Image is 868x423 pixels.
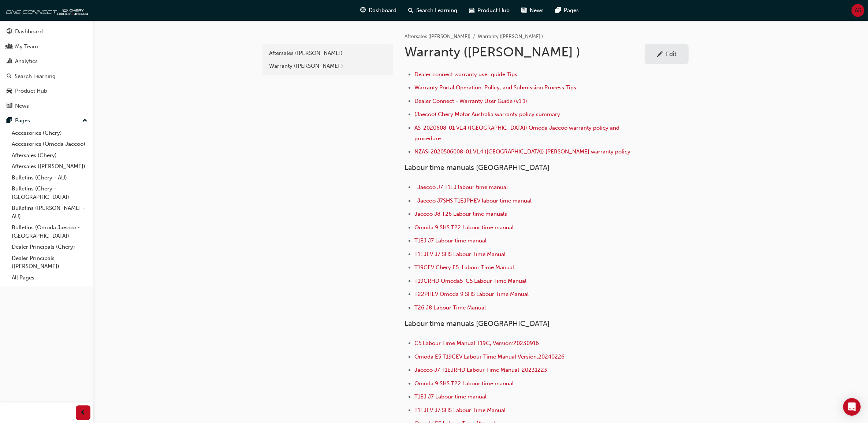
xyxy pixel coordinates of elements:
[414,353,565,360] a: Omoda E5 T19CEV Labour Time Manual Version:20240226
[7,29,12,35] span: guage-icon
[269,49,386,57] div: Aftersales ([PERSON_NAME])
[530,6,544,15] span: News
[3,99,90,113] a: News
[15,102,29,110] div: News
[7,88,12,94] span: car-icon
[3,23,90,114] button: DashboardMy TeamAnalyticsSearch LearningProduct HubNews
[414,237,487,244] a: T1EJ J7 Labour time manual
[414,211,507,217] a: Jaecoo J8 T26 Labour time manuals
[414,380,514,387] a: Omoda 9 SHS T22 Labour time manual
[7,73,12,80] span: search-icon
[414,84,576,91] a: Warranty Portal Operation, Policy, and Submission Process Tips
[9,127,90,139] a: Accessories (Chery)
[414,367,547,373] span: Jaecoo J7 T1EJRHD Labour Time Manual-20231223
[269,62,386,70] div: Warranty ([PERSON_NAME] )
[417,197,532,204] a: Jaecoo J7SHS T1EJPHEV labour time manual
[414,251,506,257] span: T1EJEV J7 SHS Labour Time Manual
[3,114,90,127] button: Pages
[414,393,487,400] a: T1EJ J7 Labour time manual
[9,272,90,283] a: All Pages
[81,408,86,418] span: prev-icon
[550,3,585,18] a: pages-iconPages
[666,50,677,57] div: Edit
[855,6,861,15] span: AS
[9,183,90,203] a: Bulletins (Chery - [GEOGRAPHIC_DATA])
[409,6,414,15] span: search-icon
[657,51,663,59] span: pencil-icon
[403,3,463,18] a: search-iconSearch Learning
[645,44,689,64] a: Edit
[414,111,560,118] a: (Jaecoo) Chery Motor Australia warranty policy summary
[355,3,403,18] a: guage-iconDashboard
[405,44,645,60] h1: Warranty ([PERSON_NAME] )
[843,398,861,416] div: Open Intercom Messenger
[564,6,579,15] span: Pages
[414,407,506,413] a: T1EJEV J7 SHS Labour Time Manual
[3,40,90,53] a: My Team
[478,33,543,41] li: Warranty ([PERSON_NAME] )
[3,25,90,38] a: Dashboard
[9,203,90,222] a: Bulletins ([PERSON_NAME] - AU)
[9,253,90,272] a: Dealer Principals ([PERSON_NAME])
[15,116,30,125] div: Pages
[414,98,527,104] a: Dealer Connect - Warranty User Guide (v1.1)
[15,72,56,81] div: Search Learning
[417,6,458,15] span: Search Learning
[414,224,514,231] a: Omoda 9 SHS T22 Labour time manual
[414,278,526,284] span: T19CRHD Omoda5 C5 Labour Time Manual
[9,172,90,183] a: Bulletins (Chery - AU)
[15,27,43,36] div: Dashboard
[3,55,90,68] a: Analytics
[9,222,90,241] a: Bulletins (Omoda Jaecoo - [GEOGRAPHIC_DATA])
[82,116,87,126] span: up-icon
[417,184,508,190] a: Jaecoo J7 T1EJ labour time manual
[556,6,561,15] span: pages-icon
[4,3,88,18] a: oneconnect
[516,3,550,18] a: news-iconNews
[9,150,90,161] a: Aftersales (Chery)
[9,241,90,253] a: Dealer Principals (Chery)
[469,6,475,15] span: car-icon
[478,6,510,15] span: Product Hub
[414,148,630,155] a: NZAS-2020506008-01 V1.4 ([GEOGRAPHIC_DATA]) [PERSON_NAME] warranty policy
[414,304,486,311] a: T26 J8 Labour Time Manual
[361,6,366,15] span: guage-icon
[7,44,12,50] span: people-icon
[414,71,517,78] a: Dealer connect warranty user guide Tips
[414,291,529,297] a: T22PHEV Omoda 9 SHS Labour Time Manual
[7,103,12,110] span: news-icon
[9,161,90,172] a: Aftersales ([PERSON_NAME])
[7,118,12,124] span: pages-icon
[405,319,550,328] span: Labour time manuals [GEOGRAPHIC_DATA]
[265,47,390,60] a: Aftersales ([PERSON_NAME])
[414,125,621,142] a: AS-2020608-01 V1.4 ([GEOGRAPHIC_DATA]) Omoda Jaecoo warranty policy and procedure
[15,42,38,51] div: My Team
[9,138,90,150] a: Accessories (Omoda Jaecoo)
[414,340,539,346] a: C5 Labour Time Manual T19C, Version:20230916
[3,84,90,98] a: Product Hub
[15,57,38,66] div: Analytics
[414,264,514,271] a: T19CEV Chery E5 Labour Time Manual
[369,6,397,15] span: Dashboard
[463,3,516,18] a: car-iconProduct Hub
[7,58,12,65] span: chart-icon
